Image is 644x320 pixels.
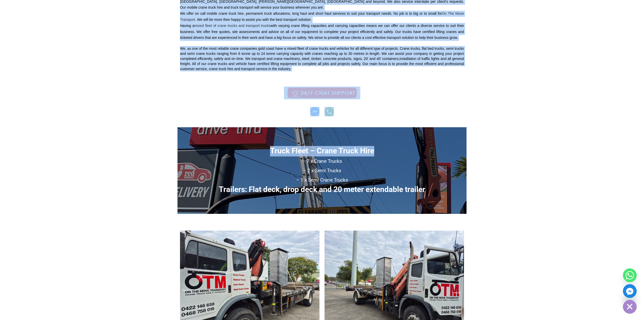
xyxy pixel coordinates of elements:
[180,11,464,22] a: On The Move Transport
[623,268,637,282] a: Whatsapp
[310,107,319,116] img: Contact us on Whatsapp
[180,23,464,41] p: Having a with varying crane lifting capacities and carrying capacities means we can offer our cli...
[180,11,464,23] p: ​We offer on call mobile crane truck hire, permanent truck allocations, long haul and short haul ...
[219,185,425,194] strong: Trailers: Flat deck, drop deck and 20 meter extendable trailer
[284,87,360,99] img: Call us Anytime
[180,46,464,71] div: We, as one of the most reliable crane companies gold coast have a mixed fleet of crane trucks and...
[194,24,271,28] a: mixed fleet of crane trucks and transport trucks
[270,146,374,155] strong: Truck Fleet – Crane Truck Hire
[180,146,464,195] p: – 7 x Crane Trucks – 2 x Semi Trucks – 1 x Semi Crane Trucks
[325,107,334,116] img: Contact us on Whatsapp
[623,284,637,298] a: Facebook_Messenger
